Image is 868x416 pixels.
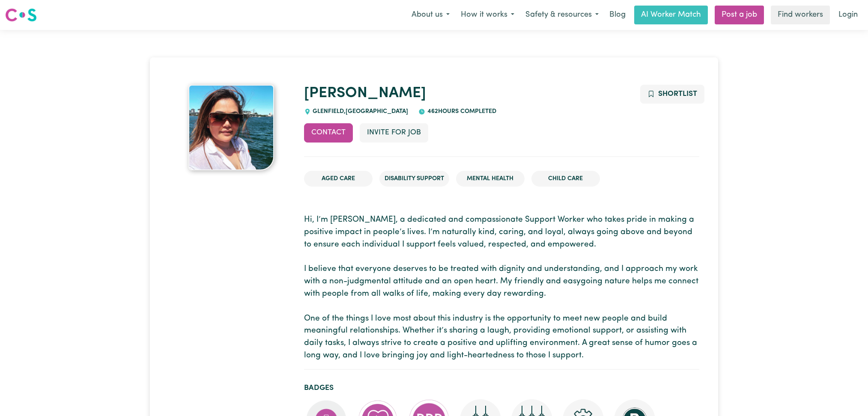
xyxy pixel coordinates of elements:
img: Careseekers logo [5,7,37,23]
a: Find workers [771,6,830,24]
li: Disability Support [379,171,449,187]
button: Invite for Job [360,123,428,142]
a: Login [833,6,863,24]
a: Post a job [715,6,764,24]
a: [PERSON_NAME] [304,86,426,101]
span: 462 hours completed [425,108,496,115]
img: Connie [188,85,274,170]
button: Contact [304,123,353,142]
a: Blog [604,6,631,24]
a: AI Worker Match [634,6,708,24]
button: How it works [455,6,520,24]
li: Child care [531,171,600,187]
span: Shortlist [658,90,697,98]
span: GLENFIELD , [GEOGRAPHIC_DATA] [311,108,409,115]
button: Add to shortlist [640,85,705,104]
h2: Badges [304,383,699,392]
a: Careseekers logo [5,5,37,25]
button: About us [406,6,455,24]
p: Hi, I’m [PERSON_NAME], a dedicated and compassionate Support Worker who takes pride in making a p... [304,214,699,362]
li: Mental Health [456,171,525,187]
li: Aged Care [304,171,373,187]
a: Connie 's profile picture' [169,85,294,170]
button: Safety & resources [520,6,604,24]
